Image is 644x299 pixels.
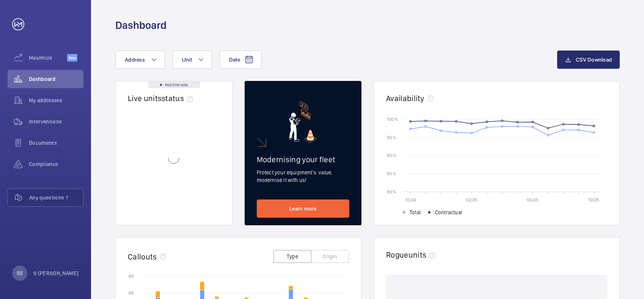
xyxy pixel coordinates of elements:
[387,153,396,158] text: 90 %
[29,75,83,83] span: Dashboard
[162,93,196,103] span: status
[173,51,212,69] button: Unit
[408,250,439,259] span: units
[33,269,79,277] p: S [PERSON_NAME]
[220,51,262,69] button: Date
[386,93,424,103] h2: Availability
[29,160,83,168] span: Compliance
[182,57,192,63] span: Unit
[273,250,311,263] button: Type
[128,93,196,103] h2: Live units
[115,18,166,32] h1: Dashboard
[387,116,398,122] text: 100 %
[17,269,23,277] p: SS
[125,57,145,63] span: Address
[257,199,350,218] a: Learn more
[387,189,396,194] text: 80 %
[29,97,83,104] span: My addresses
[29,194,83,201] span: Any questions ?
[115,51,165,69] button: Address
[257,169,350,184] p: Protect your equipment's value, modernise it with us!
[129,290,134,296] text: 60
[67,54,77,62] span: Beta
[557,51,620,69] button: CSV Download
[29,139,83,147] span: Documents
[410,209,421,216] span: Total
[29,118,83,125] span: Interventions
[435,209,462,216] span: Contractual
[257,155,350,164] h2: Modernising your fleet
[387,171,396,176] text: 85 %
[466,197,477,202] text: 02/25
[576,57,612,63] span: CSV Download
[311,250,349,263] button: Origin
[527,197,539,202] text: 06/25
[588,197,599,202] text: 10/25
[289,101,317,142] img: marketing-card.svg
[386,250,438,259] h2: Rogue
[387,134,396,140] text: 95 %
[148,81,200,88] div: Real time data
[229,57,240,63] span: Date
[29,54,67,62] span: Maximize
[128,252,157,261] h2: Callouts
[405,197,416,202] text: 10/24
[129,274,134,279] text: 80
